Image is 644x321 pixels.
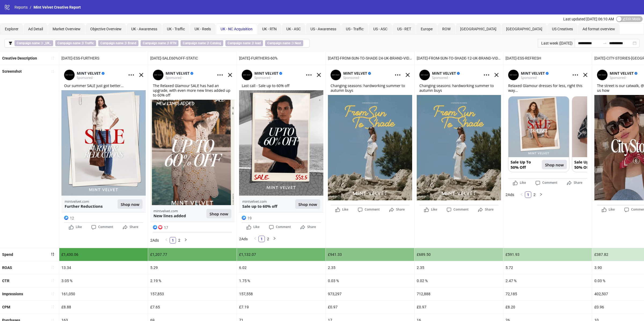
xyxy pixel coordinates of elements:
[415,52,503,65] div: [DATE]-FROM-SUN-TO-SHADE-12-UK-BRAND-VID-2
[532,192,537,198] a: 2
[51,305,54,309] span: sort-ascending
[44,41,51,45] b: _UK_
[258,236,265,242] li: 1
[182,237,189,243] li: Next Page
[176,237,182,243] li: 2
[150,238,159,242] span: 2 Ads
[415,248,503,261] div: £689.50
[520,193,523,196] span: left
[326,261,414,274] div: 2.35
[59,248,148,261] div: £1,430.06
[252,236,258,242] li: Previous Page
[525,192,531,198] a: 1
[181,40,223,46] span: ∌
[2,292,23,296] b: Impressions
[563,17,614,21] span: Last updated [DATE] 06:10 AM
[518,191,525,198] button: left
[148,287,237,300] div: 157,853
[51,265,54,269] span: sort-ascending
[90,27,122,31] span: Objective Overview
[417,67,501,214] img: Screenshot 6787018655100
[397,27,411,31] span: US - RET
[538,191,544,198] button: right
[237,301,325,313] div: £7.19
[503,274,592,287] div: 2.47 %
[254,237,257,240] span: left
[17,41,40,45] b: Campaign name
[503,248,592,261] div: £591.93
[4,39,310,47] button: Campaign name ∋ _UK_Campaign name ∌ TrafficCampaign name ∌ BrandCampaign name ∌ RTNCampaign name ...
[2,56,37,60] b: Creative Description
[326,52,414,65] div: [DATE]-FROM-SUN-TO-SHADE-24-UK-BRAND-VID-3
[13,4,29,10] a: Reports
[59,52,148,65] div: [DATE]-ESS-FURTHERS
[503,52,592,65] div: [DATE]-ESS-REFRESH
[183,41,206,45] b: Campaign name
[176,237,182,243] a: 2
[184,238,187,241] span: right
[265,236,271,242] a: 2
[252,236,258,242] button: left
[59,261,148,274] div: 13.34
[237,248,325,261] div: £1,132.07
[503,287,592,300] div: 72,185
[421,27,433,31] span: Europe
[415,287,503,300] div: 712,888
[415,301,503,313] div: £0.97
[267,41,290,45] b: Campaign name
[28,27,43,31] span: Ad Detail
[506,27,542,31] span: [GEOGRAPHIC_DATA]
[415,274,503,287] div: 0.02 %
[85,41,94,45] b: Traffic
[310,27,336,31] span: US - Awareness
[273,237,276,240] span: right
[59,274,148,287] div: 3.05 %
[167,27,185,31] span: UK - Traffic
[271,236,278,242] li: Next Page
[552,27,573,31] span: US Creatives
[237,287,325,300] div: 157,558
[51,56,54,60] span: sort-ascending
[98,40,138,46] span: ∌
[326,301,414,313] div: £0.97
[14,40,53,46] span: ∋
[228,41,251,45] b: Campaign name
[148,248,237,261] div: £1,207.77
[225,40,263,46] span: ∌
[150,67,235,233] img: Screenshot 6822924806500
[442,27,451,31] span: ROW
[9,41,12,45] span: filter
[51,279,54,282] span: sort-ascending
[271,236,278,242] button: right
[100,41,123,45] b: Campaign name
[2,305,10,309] b: CPM
[326,248,414,261] div: £941.33
[170,237,176,243] a: 1
[51,252,54,256] span: sort-descending
[55,40,96,46] span: ∌
[603,41,607,45] span: to
[237,52,325,65] div: [DATE]-FURTHERS-60%
[51,292,54,296] span: sort-ascending
[210,41,221,45] b: Catalog
[538,39,575,47] div: Last week ([DATE])
[460,27,496,31] span: [GEOGRAPHIC_DATA]
[182,237,189,243] button: right
[148,274,237,287] div: 2.19 %
[59,301,148,313] div: £8.88
[170,237,176,243] li: 1
[328,67,412,214] img: Screenshot 6787018654900
[221,27,253,31] span: UK - NC Acquisition
[415,261,503,274] div: 2.35
[2,265,12,270] b: ROAS
[163,237,170,243] button: left
[148,261,237,274] div: 5.29
[5,27,19,31] span: Explorer
[262,27,277,31] span: UK - RTN
[148,301,237,313] div: £7.65
[148,52,237,65] div: [DATE]-SALE60%OFF-STATIC
[61,67,146,231] img: Screenshot 6785006571700
[583,27,615,31] span: Ad format overview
